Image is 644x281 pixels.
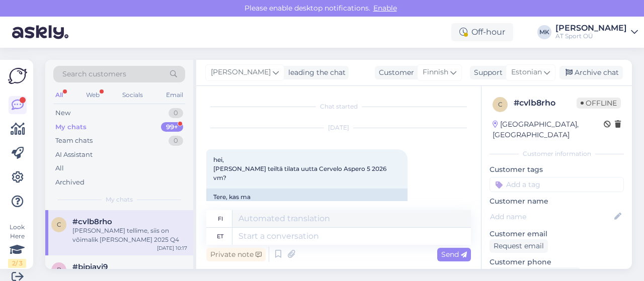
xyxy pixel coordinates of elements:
span: [PERSON_NAME] [211,67,271,78]
div: Archived [55,177,85,188]
span: Estonian [511,67,542,78]
div: Socials [120,88,145,102]
div: [DATE] [206,123,471,132]
span: b [57,266,61,273]
p: Customer phone [490,257,624,267]
div: Tere, kas ma teilt tellida uue Cervelo Aspero 5 [DATE]. aasta mudeli? [206,189,408,215]
span: Send [441,250,467,259]
div: Request phone number [490,267,581,281]
div: # cvlb8rho [514,97,577,109]
div: fi [218,210,223,227]
span: #cvlb8rho [72,217,112,226]
div: All [53,88,65,102]
div: Request email [490,239,548,253]
div: 2 / 3 [8,259,26,268]
span: #bjpiavi9 [72,262,108,271]
div: All [55,163,64,173]
span: Offline [577,98,621,109]
div: Web [84,88,102,102]
img: Askly Logo [8,68,27,84]
span: c [57,221,61,228]
div: Customer [375,67,414,78]
div: Private note [206,248,266,261]
span: hei, [PERSON_NAME] teiltä tilata uutta Cervelo Aspero 5 2026 vm? [213,156,388,181]
div: MK [537,25,551,39]
div: AT Sport OÜ [555,32,627,40]
div: [GEOGRAPHIC_DATA], [GEOGRAPHIC_DATA] [493,119,604,140]
div: 0 [169,136,183,146]
input: Add name [490,211,612,222]
div: Archive chat [559,66,623,79]
div: AI Assistant [55,150,93,160]
div: [PERSON_NAME] tellime, siis on võimalik [PERSON_NAME] 2025 Q4 [72,226,187,244]
div: Off-hour [451,23,513,41]
div: Look Here [8,223,26,268]
div: Customer information [490,149,624,158]
div: 0 [169,108,183,118]
span: My chats [106,195,133,204]
div: My chats [55,122,87,132]
div: et [217,228,223,245]
span: Search customers [62,69,126,79]
div: New [55,108,70,118]
p: Customer email [490,229,624,239]
p: Customer tags [490,164,624,175]
input: Add a tag [490,177,624,192]
div: Chat started [206,102,471,111]
span: Finnish [423,67,448,78]
div: 99+ [161,122,183,132]
a: [PERSON_NAME]AT Sport OÜ [555,24,638,40]
div: Team chats [55,136,93,146]
p: Customer name [490,196,624,207]
div: [DATE] 10:17 [157,244,187,252]
div: leading the chat [284,67,346,78]
div: [PERSON_NAME] [555,24,627,32]
span: c [498,101,503,108]
div: Support [470,67,503,78]
span: Enable [370,4,400,13]
div: Email [164,88,185,102]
